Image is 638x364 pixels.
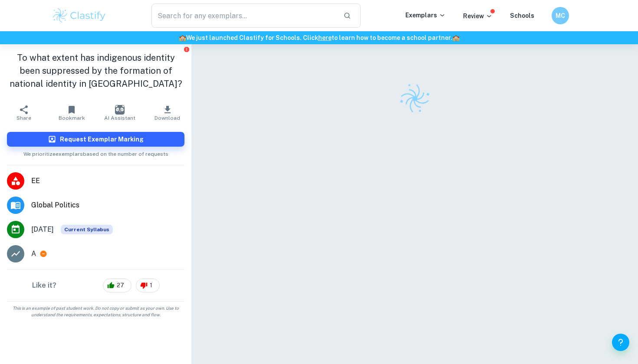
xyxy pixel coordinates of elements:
span: 🏫 [179,34,186,41]
p: Exemplars [405,10,446,20]
span: 🏫 [452,34,460,41]
span: We prioritize exemplars based on the number of requests [23,147,168,158]
button: Request Exemplar Marking [7,132,184,147]
button: AI Assistant [96,101,144,125]
p: Review [463,11,493,21]
span: AI Assistant [104,115,135,121]
span: Global Politics [31,200,184,210]
h6: We just launched Clastify for Schools. Click to learn how to become a school partner. [2,33,636,43]
span: 1 [145,281,157,290]
h1: To what extent has indigenous identity been suppressed by the formation of national identity in [... [7,51,184,90]
a: here [318,34,332,41]
img: Clastify logo [52,7,107,24]
button: Help and Feedback [612,334,629,351]
div: This exemplar is based on the current syllabus. Feel free to refer to it for inspiration/ideas wh... [61,225,113,234]
h6: MC [556,11,566,20]
div: 1 [136,279,160,292]
button: Download [144,101,191,125]
button: Report issue [183,46,190,52]
span: Download [155,115,180,121]
span: Share [16,115,31,121]
h6: Like it? [32,280,56,291]
img: Clastify logo [395,78,435,118]
button: Bookmark [48,101,95,125]
span: 27 [112,281,129,290]
p: A [31,249,36,259]
a: Schools [510,12,534,19]
span: Current Syllabus [61,225,113,234]
span: EE [31,176,184,186]
input: Search for any exemplars... [151,3,336,28]
span: This is an example of past student work. Do not copy or submit as your own. Use to understand the... [3,305,188,318]
span: Bookmark [59,115,85,121]
button: MC [552,7,569,24]
div: 27 [103,279,132,292]
h6: Request Exemplar Marking [60,134,144,144]
img: AI Assistant [115,105,125,115]
span: [DATE] [31,224,54,235]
